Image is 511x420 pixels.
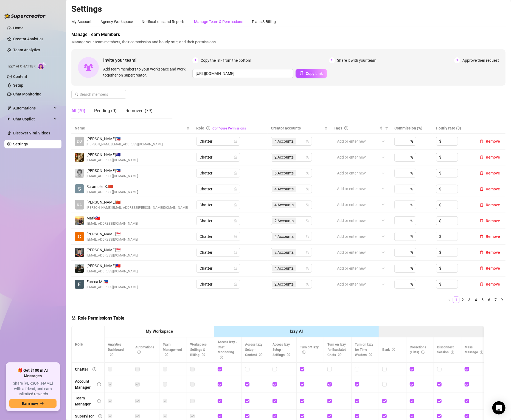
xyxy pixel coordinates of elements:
span: Access Izzy - Chat Monitoring [218,340,237,360]
li: Next Page [499,297,506,303]
span: lock [234,156,237,159]
span: info-circle [287,353,290,356]
a: 4 [473,297,479,303]
img: Chat Copilot [7,117,11,121]
span: filter [385,126,388,130]
span: 🎁 Get $100 in AI Messages [9,368,57,379]
div: Agency Workspace [100,19,133,25]
li: 7 [492,297,499,303]
span: info-circle [392,348,395,351]
span: info-circle [202,353,205,356]
span: delete [480,171,484,175]
span: info-circle [98,414,102,418]
span: Chatter [200,248,237,256]
span: team [306,267,309,270]
a: Team Analytics [13,48,40,52]
span: [PERSON_NAME] 🇵🇭 [86,168,138,174]
span: Mark 🇹🇼 [86,215,138,221]
span: info-circle [110,353,113,356]
span: lock [234,235,237,238]
span: [EMAIL_ADDRESS][DOMAIN_NAME] [86,190,138,195]
span: Share [PERSON_NAME] with a friend, and earn unlimited rewards [9,381,57,397]
img: Jericko [75,264,84,273]
span: Turn off Izzy [300,345,319,354]
span: Remove [486,266,500,270]
span: lock [234,267,237,270]
span: [PERSON_NAME] 🇹🇼 [86,263,138,269]
span: Copy Link [306,71,323,76]
span: Remove [486,250,500,255]
span: delete [480,203,484,207]
span: filter [324,126,328,130]
div: Open Intercom Messenger [492,401,506,415]
span: Creator accounts [271,125,322,131]
img: Kyle Rodriguez [75,248,84,257]
span: Chatter [200,153,237,161]
span: info-circle [259,353,262,356]
span: 2 Accounts [274,154,294,160]
div: Team Manager [75,395,93,407]
a: Discover Viral Videos [13,131,50,135]
span: [PERSON_NAME] 🇸🇬 [86,247,138,253]
span: Chatter [200,232,237,241]
span: Collections (Lists) [410,345,426,354]
span: team [306,283,309,286]
button: Remove [478,154,502,160]
button: left [446,297,453,303]
th: Role [72,326,105,363]
span: 2 Accounts [274,218,294,224]
span: Scrambler K. 🇨🇳 [86,184,138,190]
span: [PERSON_NAME] 🇨🇳 [86,199,188,205]
a: Settings [13,142,28,146]
button: Remove [478,249,502,256]
span: delete [480,219,484,222]
span: [EMAIL_ADDRESS][DOMAIN_NAME] [86,221,138,226]
span: 4 Accounts [274,186,294,192]
span: 2 Accounts [274,249,294,255]
span: info-circle [302,351,305,354]
span: 2 Accounts [274,281,294,287]
span: Remove [486,187,500,191]
span: info-circle [206,126,210,130]
th: Commission (%) [391,123,433,134]
span: RA [77,202,82,208]
span: 4 Accounts [272,186,296,192]
a: 2 [460,297,466,303]
h5: Role Permissions Table [71,315,124,322]
a: Configure Permissions [212,126,246,130]
span: info-circle [338,353,341,356]
strong: My Workspace [146,329,173,334]
span: team [306,187,309,191]
button: Remove [478,281,502,287]
span: info-circle [451,351,454,354]
img: Audrey Elaine [75,169,84,178]
span: 3 [454,57,460,63]
span: Eureca M. 🇵🇭 [86,279,138,285]
div: Pending (0) [94,108,117,114]
button: Remove [478,265,502,272]
button: Remove [478,202,502,208]
li: 3 [466,297,473,303]
span: thunderbolt [7,106,12,110]
img: Mark [75,216,84,225]
span: Remove [486,219,500,223]
div: Chatter [75,366,88,372]
span: Remove [486,139,500,143]
li: 2 [459,297,466,303]
li: 6 [486,297,492,303]
span: 2 Accounts [272,218,296,224]
span: 4 Accounts [272,138,296,145]
span: Chatter [200,137,237,145]
span: [PERSON_NAME] 🇦🇺 [86,152,138,158]
span: Disconnect Session [437,345,454,354]
a: 3 [466,297,472,303]
span: copy [300,71,304,75]
a: Creator Analytics [13,35,57,43]
li: 5 [479,297,486,303]
span: delete [480,235,484,238]
div: Supervisor [75,413,94,419]
div: All (70) [71,108,85,114]
span: delete [480,282,484,286]
span: Chat Copilot [13,115,52,123]
span: Chatter [200,169,237,177]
